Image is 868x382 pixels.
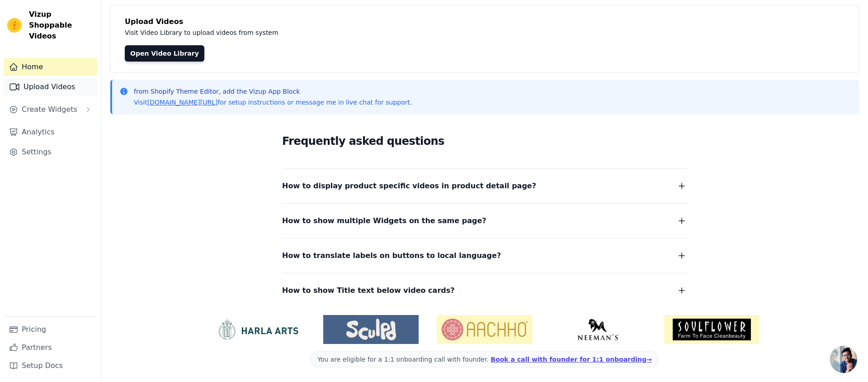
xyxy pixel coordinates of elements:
a: Partners [4,339,97,357]
a: Settings [4,143,97,161]
span: How to show Title text below video cards? [282,284,455,297]
img: Neeman's [551,319,646,340]
h2: Frequently asked questions [282,132,687,150]
a: Home [4,58,97,76]
img: Aachho [437,315,532,344]
p: Visit Video Library to upload videos from system [125,27,530,38]
span: How to display product specific videos in product detail page? [282,180,536,192]
a: Book a call with founder for 1:1 onboarding [491,356,651,363]
a: Pricing [4,320,97,339]
a: Analytics [4,123,97,141]
a: Open chat [830,346,857,373]
a: Open Video Library [125,45,204,62]
a: [DOMAIN_NAME][URL] [147,99,218,106]
span: Vizup Shoppable Videos [29,9,94,42]
button: How to show Title text below video cards? [282,284,687,297]
p: from Shopify Theme Editor, add the Vizup App Block [134,87,412,96]
img: HarlaArts [210,319,305,340]
img: Sculpd US [323,319,419,340]
a: Setup Docs [4,357,97,375]
button: How to display product specific videos in product detail page? [282,180,687,192]
img: Soulflower [664,315,759,344]
span: Create Widgets [22,104,77,115]
p: Visit for setup instructions or message me in live chat for support. [134,98,412,107]
a: Upload Videos [4,78,97,96]
span: How to translate labels on buttons to local language? [282,249,501,262]
h4: Upload Videos [125,16,844,27]
button: How to translate labels on buttons to local language? [282,249,687,262]
button: Create Widgets [4,100,97,119]
img: Vizup [7,18,22,33]
span: How to show multiple Widgets on the same page? [282,215,486,227]
button: How to show multiple Widgets on the same page? [282,215,687,227]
